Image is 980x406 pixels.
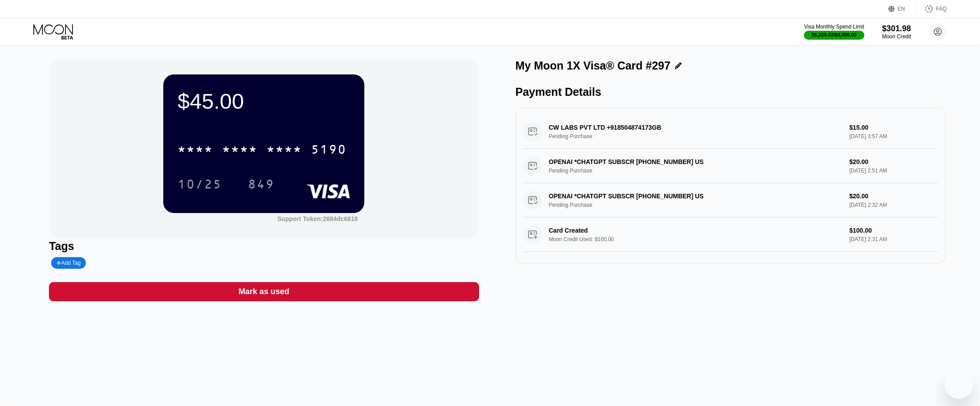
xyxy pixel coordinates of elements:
div: $301.98Moon Credit [882,24,911,40]
div: FAQ [936,6,947,12]
div: My Moon 1X Visa® Card #297 [516,59,671,72]
div: $45.00 [177,89,350,114]
iframe: Button to launch messaging window [944,370,973,399]
div: 5190 [311,144,347,158]
div: $301.98 [882,24,911,33]
div: Add Tag [56,260,81,266]
div: Visa Monthly Spend Limit$5,328.47/$4,000.00 [804,24,864,40]
div: 849 [241,173,281,195]
div: Tags [49,240,479,253]
div: Support Token: 2684dc6818 [277,215,358,222]
div: $5,328.47 / $4,000.00 [812,32,857,37]
div: Mark as used [49,282,479,301]
div: Mark as used [238,287,289,297]
div: FAQ [915,4,947,13]
div: EN [888,4,915,13]
div: 10/25 [177,178,222,193]
div: 10/25 [171,173,229,195]
div: 849 [248,178,274,193]
div: Moon Credit [882,33,911,40]
div: Support Token:2684dc6818 [277,215,358,222]
div: Payment Details [516,86,945,98]
div: EN [898,6,905,12]
div: Add Tag [51,257,86,269]
div: Visa Monthly Spend Limit [804,24,864,30]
